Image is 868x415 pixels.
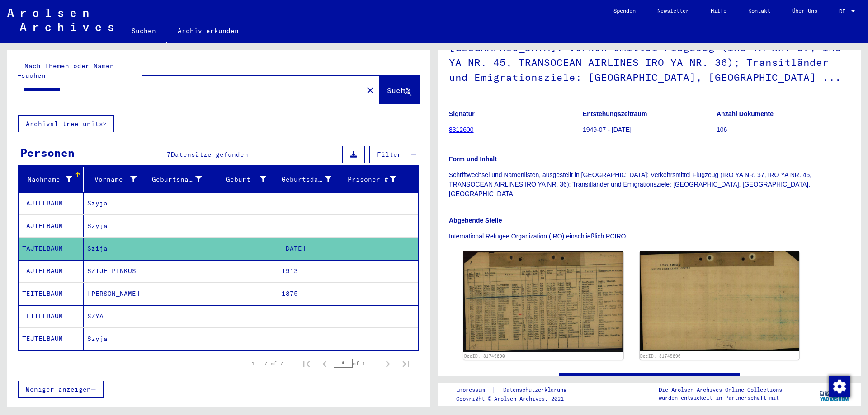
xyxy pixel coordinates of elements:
[19,215,84,237] mat-cell: TAJTELBAUM
[278,283,343,305] mat-cell: 1875
[297,354,316,373] button: First page
[456,385,492,395] a: Impressum
[87,175,137,184] div: Vorname
[449,126,474,133] a: 8312600
[496,385,577,395] a: Datenschutzerklärung
[659,394,782,402] p: wurden entwickelt in Partnerschaft mit
[20,145,75,161] div: Personen
[343,167,419,192] mat-header-cell: Prisoner #
[379,354,397,373] button: Next page
[152,172,213,187] div: Geburtsname
[449,110,475,117] b: Signatur
[361,81,379,99] button: Clear
[839,8,849,14] span: DE
[829,376,850,397] img: Zustimmung ändern
[379,76,419,104] button: Suche
[640,251,800,351] img: 002.jpg
[148,167,213,192] mat-header-cell: Geburtsname
[449,12,850,96] h1: Schriftwechsel und Namenlisten, ausgestellt in [GEOGRAPHIC_DATA]: Verkehrsmittel Flugzeug (IRO YA...
[449,232,850,241] p: International Refugee Organization (IRO) einschließlich PCIRO
[121,20,167,43] a: Suchen
[278,167,343,192] mat-header-cell: Geburtsdatum
[84,167,149,192] mat-header-cell: Vorname
[377,150,401,159] span: Filter
[278,238,343,260] mat-cell: [DATE]
[334,359,379,368] div: of 1
[84,328,149,350] mat-cell: Szyja
[22,172,83,187] div: Nachname
[213,167,278,192] mat-header-cell: Geburt‏
[449,170,850,199] p: Schriftwechsel und Namenlisten, ausgestellt in [GEOGRAPHIC_DATA]: Verkehrsmittel Flugzeug (IRO YA...
[84,192,149,214] mat-cell: Szyja
[251,359,283,368] div: 1 – 7 of 7
[347,172,408,187] div: Prisoner #
[84,305,149,327] mat-cell: SZYA
[365,85,376,96] mat-icon: close
[19,238,84,260] mat-cell: TAJTELBAUM
[84,215,149,237] mat-cell: Szyja
[167,20,250,42] a: Archiv erkunden
[449,155,497,163] b: Form und Inhalt
[387,86,410,95] span: Suche
[580,376,719,385] a: See comments created before [DATE]
[19,167,84,192] mat-header-cell: Nachname
[640,354,681,359] a: DocID: 81749690
[21,62,114,79] mat-label: Nach Themen oder Namen suchen
[152,175,202,184] div: Geburtsname
[19,260,84,282] mat-cell: TAJTELBAUM
[583,125,716,135] p: 1949-07 - [DATE]
[717,110,774,117] b: Anzahl Dokumente
[26,385,91,393] span: Weniger anzeigen
[464,354,505,359] a: DocID: 81749690
[316,354,334,373] button: Previous page
[282,175,331,184] div: Geburtsdatum
[456,395,577,403] p: Copyright © Arolsen Archives, 2021
[463,251,623,352] img: 001.jpg
[217,172,278,187] div: Geburt‏
[84,260,149,282] mat-cell: SZIJE PINKUS
[583,110,647,117] b: Entstehungszeitraum
[87,172,148,187] div: Vorname
[347,175,396,184] div: Prisoner #
[278,260,343,282] mat-cell: 1913
[7,9,113,31] img: Arolsen_neg.svg
[282,172,343,187] div: Geburtsdatum
[22,175,72,184] div: Nachname
[84,238,149,260] mat-cell: Szija
[717,125,850,135] p: 106
[84,283,149,305] mat-cell: [PERSON_NAME]
[818,382,852,405] img: yv_logo.png
[449,217,502,224] b: Abgebende Stelle
[217,175,267,184] div: Geburt‏
[369,146,409,163] button: Filter
[456,385,577,395] div: |
[18,115,114,132] button: Archival tree units
[19,283,84,305] mat-cell: TEITELBAUM
[659,386,782,394] p: Die Arolsen Archives Online-Collections
[19,192,84,214] mat-cell: TAJTELBAUM
[397,354,415,373] button: Last page
[167,150,171,159] span: 7
[18,381,104,398] button: Weniger anzeigen
[19,328,84,350] mat-cell: TEJTELBAUM
[19,305,84,327] mat-cell: TEITELBAUM
[171,150,248,159] span: Datensätze gefunden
